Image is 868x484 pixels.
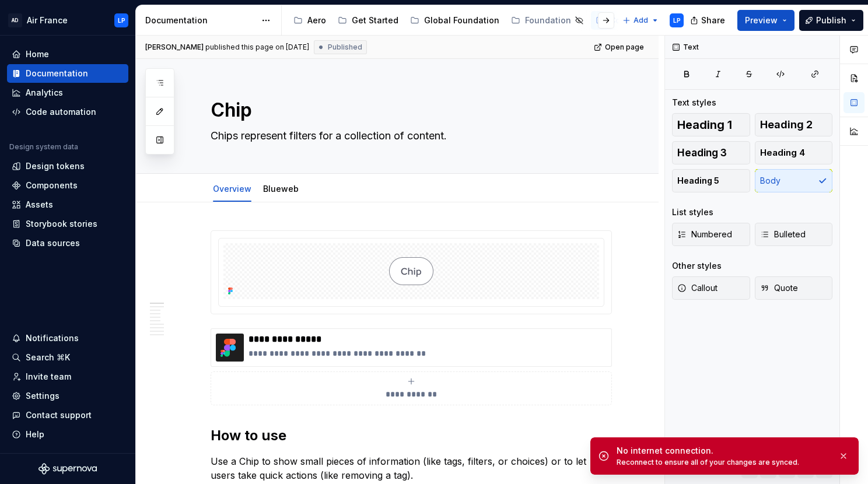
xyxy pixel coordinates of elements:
[672,169,750,192] button: Heading 5
[7,176,128,195] a: Components
[760,282,798,294] span: Quote
[208,176,256,201] div: Overview
[7,234,128,252] a: Data sources
[590,39,649,55] a: Open page
[26,352,70,363] div: Search ⌘K
[26,48,49,60] div: Home
[7,157,128,176] a: Design tokens
[289,11,331,30] a: Aero
[26,371,71,383] div: Invite team
[118,16,125,25] div: LP
[672,141,750,164] button: Heading 3
[145,43,204,52] span: [PERSON_NAME]
[289,9,617,32] div: Page tree
[208,96,610,124] textarea: Chip
[506,11,589,30] a: Foundation
[677,147,727,159] span: Heading 3
[816,15,846,26] span: Publish
[7,215,128,233] a: Storybook stories
[677,175,719,187] span: Heading 5
[673,16,681,25] div: LP
[677,229,732,240] span: Numbered
[26,180,78,191] div: Components
[617,445,829,457] div: No internet connection.
[7,195,128,214] a: Assets
[26,68,88,79] div: Documentation
[7,367,128,386] a: Invite team
[672,113,750,136] button: Heading 1
[258,176,303,201] div: Blueweb
[26,199,53,211] div: Assets
[213,184,251,194] a: Overview
[328,43,362,52] span: Published
[27,15,68,26] div: Air France
[760,147,805,159] span: Heading 4
[617,458,829,467] div: Reconnect to ensure all of your changes are synced.
[7,348,128,367] button: Search ⌘K
[26,237,80,249] div: Data sources
[677,282,717,294] span: Callout
[333,11,403,30] a: Get Started
[760,119,813,131] span: Heading 2
[525,15,571,26] div: Foundation
[7,83,128,102] a: Analytics
[263,184,299,194] a: Blueweb
[26,160,85,172] div: Design tokens
[701,15,725,26] span: Share
[26,106,96,118] div: Code automation
[211,426,612,445] h2: How to use
[8,13,22,27] div: AD
[2,8,133,33] button: ADAir FranceLP
[208,127,610,145] textarea: Chips represent filters for a collection of content.
[672,260,722,272] div: Other styles
[672,206,713,218] div: List styles
[677,119,732,131] span: Heading 1
[9,142,78,152] div: Design system data
[755,141,833,164] button: Heading 4
[755,113,833,136] button: Heading 2
[352,15,398,26] div: Get Started
[755,223,833,246] button: Bulleted
[26,87,63,99] div: Analytics
[26,218,97,230] div: Storybook stories
[145,15,256,26] div: Documentation
[26,332,79,344] div: Notifications
[216,334,244,362] img: 15ae4915-2d99-4112-b736-8a5034e8faa6.png
[684,10,733,31] button: Share
[38,463,97,475] svg: Supernova Logo
[7,329,128,348] button: Notifications
[799,10,863,31] button: Publish
[405,11,504,30] a: Global Foundation
[672,97,716,108] div: Text styles
[7,425,128,444] button: Help
[672,223,750,246] button: Numbered
[7,387,128,405] a: Settings
[205,43,309,52] div: published this page on [DATE]
[605,43,644,52] span: Open page
[7,64,128,83] a: Documentation
[307,15,326,26] div: Aero
[737,10,794,31] button: Preview
[7,406,128,425] button: Contact support
[619,12,663,29] button: Add
[7,103,128,121] a: Code automation
[424,15,499,26] div: Global Foundation
[26,409,92,421] div: Contact support
[745,15,778,26] span: Preview
[26,429,44,440] div: Help
[211,454,612,482] p: Use a Chip to show small pieces of information (like tags, filters, or choices) or to let users t...
[633,16,648,25] span: Add
[672,276,750,300] button: Callout
[26,390,60,402] div: Settings
[755,276,833,300] button: Quote
[760,229,806,240] span: Bulleted
[7,45,128,64] a: Home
